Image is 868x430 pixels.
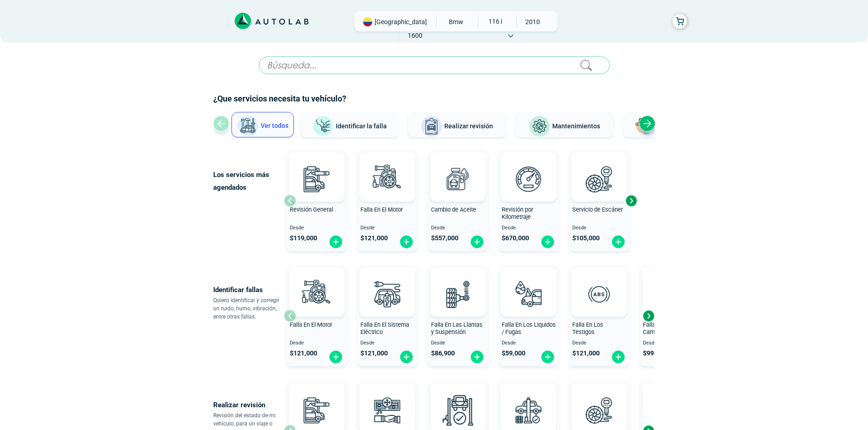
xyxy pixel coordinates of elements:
[399,235,414,249] img: fi_plus-circle2.svg
[290,340,344,346] span: Desde
[586,154,613,182] img: AD0BCuuxAAAAAElFTkSuQmCC
[515,385,542,413] img: AD0BCuuxAAAAAElFTkSuQmCC
[360,349,388,357] span: $ 121,000
[329,350,343,364] img: fi_plus-circle2.svg
[374,385,401,413] img: AD0BCuuxAAAAAElFTkSuQmCC
[421,116,442,137] img: Realizar revisión
[650,274,690,314] img: diagnostic_caja-de-cambios-v3.svg
[297,159,337,199] img: revision_general-v3.svg
[444,385,472,413] img: AD0BCuuxAAAAAElFTkSuQmCC
[336,122,387,129] span: Identificar la falla
[650,390,690,430] img: cambio_bateria-v3.svg
[572,340,627,346] span: Desde
[213,399,284,411] p: Realizar revisión
[515,269,542,297] img: AD0BCuuxAAAAAElFTkSuQmCC
[303,154,330,182] img: AD0BCuuxAAAAAElFTkSuQmCC
[367,274,407,314] img: diagnostic_bombilla-v3.svg
[357,265,418,366] button: Falla En El Sistema Eléctrico Desde $121,000
[572,234,600,242] span: $ 105,000
[367,390,407,430] img: aire_acondicionado-v3.svg
[367,159,407,199] img: diagnostic_engine-v3.svg
[290,321,332,328] span: Falla En El Motor
[586,269,613,297] img: AD0BCuuxAAAAAElFTkSuQmCC
[611,350,626,364] img: fi_plus-circle2.svg
[360,234,388,242] span: $ 121,000
[300,112,399,137] button: Identificar la falla
[515,154,542,182] img: AD0BCuuxAAAAAElFTkSuQmCC
[290,206,333,213] span: Revisión General
[572,206,623,213] span: Servicio de Escáner
[360,340,415,346] span: Desde
[444,269,472,297] img: AD0BCuuxAAAAAElFTkSuQmCC
[360,225,415,231] span: Desde
[478,15,511,28] span: 116 i
[643,349,667,357] span: $ 99,000
[579,159,619,199] img: escaner-v3.svg
[213,93,655,105] h2: ¿Que servicios necesita tu vehículo?
[431,225,485,231] span: Desde
[643,321,691,336] span: Falla En La Caja de Cambio
[444,154,472,182] img: AD0BCuuxAAAAAElFTkSuQmCC
[375,17,427,26] span: [GEOGRAPHIC_DATA]
[642,309,655,323] div: Next slide
[643,340,697,346] span: Desde
[312,116,334,137] img: Identificar la falla
[357,150,418,251] button: Falla En El Motor Desde $121,000
[213,296,284,321] p: Quiero identificar y corregir un ruido, humo, vibración, entre otras fallas.
[363,17,372,26] img: Flag of COLOMBIA
[540,235,555,249] img: fi_plus-circle2.svg
[286,150,348,251] button: Revisión General Desde $119,000
[508,390,549,430] img: revision_tecno_mecanica-v3.svg
[579,274,619,314] img: diagnostic_diagnostic_abs-v3.svg
[290,234,317,242] span: $ 119,000
[639,265,701,366] button: Falla En La Caja de Cambio Desde $99,000
[431,340,485,346] span: Desde
[632,116,654,137] img: Latonería y Pintura
[444,122,493,130] span: Realizar revisión
[498,265,560,366] button: Falla En Los Liquidos / Fugas Desde $59,000
[290,349,317,357] span: $ 121,000
[231,112,294,137] button: Ver todos
[502,234,529,242] span: $ 670,000
[579,390,619,430] img: escaner-v3.svg
[572,321,603,336] span: Falla En Los Testigos
[431,206,476,213] span: Cambio de Aceite
[374,154,401,182] img: AD0BCuuxAAAAAElFTkSuQmCC
[213,168,284,194] p: Los servicios más agendados
[572,349,600,357] span: $ 121,000
[237,115,259,137] img: Ver todos
[529,116,550,137] img: Mantenimientos
[440,15,473,29] span: BMW
[438,390,478,430] img: peritaje-v3.svg
[508,159,549,199] img: revision_por_kilometraje-v3.svg
[498,150,560,251] button: Revisión por Kilometraje Desde $670,000
[290,225,344,231] span: Desde
[540,350,555,364] img: fi_plus-circle2.svg
[639,116,655,132] div: Next slide
[297,390,337,430] img: revision_general-v3.svg
[427,150,489,251] button: Cambio de Aceite Desde $557,000
[431,234,458,242] span: $ 557,000
[259,56,610,74] input: Búsqueda...
[502,340,556,346] span: Desde
[508,274,549,314] img: diagnostic_gota-de-sangre-v3.svg
[552,122,600,130] span: Mantenimientos
[408,112,506,137] button: Realizar revisión
[517,15,549,29] span: 2010
[569,150,630,251] button: Servicio de Escáner Desde $105,000
[303,269,330,297] img: AD0BCuuxAAAAAElFTkSuQmCC
[438,159,478,199] img: cambio_de_aceite-v3.svg
[502,321,556,336] span: Falla En Los Liquidos / Fugas
[399,29,431,42] span: 1600
[624,194,638,207] div: Next slide
[515,112,614,137] button: Mantenimientos
[374,269,401,297] img: AD0BCuuxAAAAAElFTkSuQmCC
[572,225,627,231] span: Desde
[586,385,613,413] img: AD0BCuuxAAAAAElFTkSuQmCC
[502,225,556,231] span: Desde
[438,274,478,314] img: diagnostic_suspension-v3.svg
[297,274,337,314] img: diagnostic_engine-v3.svg
[427,265,489,366] button: Falla En Las Llantas y Suspensión Desde $86,900
[431,349,455,357] span: $ 86,900
[360,206,403,213] span: Falla En El Motor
